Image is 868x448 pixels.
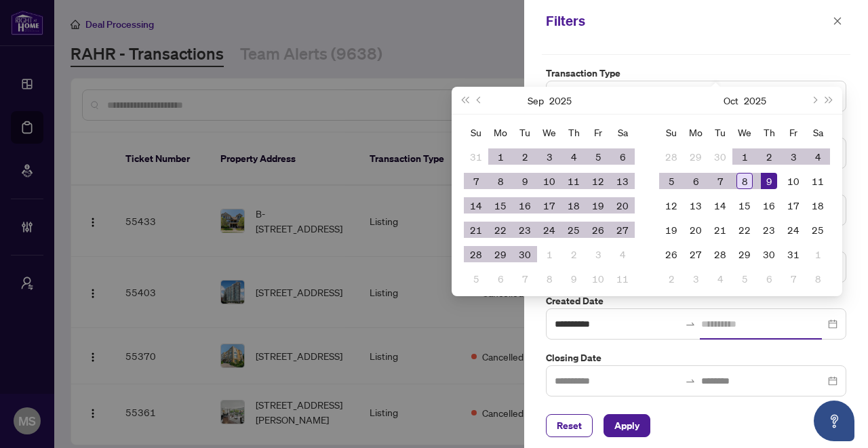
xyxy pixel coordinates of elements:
th: Mo [488,120,513,144]
th: Th [561,120,586,144]
div: 6 [492,270,509,287]
div: 8 [541,270,557,287]
div: 5 [590,148,606,165]
div: 4 [712,270,728,287]
td: 2025-10-10 [781,169,806,193]
div: 18 [810,197,826,213]
div: 29 [736,246,753,262]
td: 2025-10-07 [708,169,732,193]
div: 8 [736,173,753,189]
td: 2025-10-11 [806,169,830,193]
td: 2025-10-07 [513,266,537,291]
td: 2025-10-02 [757,144,781,169]
td: 2025-10-27 [684,242,708,266]
div: 4 [614,246,631,262]
span: Reset [557,415,582,436]
div: 26 [590,222,606,238]
td: 2025-09-08 [488,169,513,193]
div: 24 [541,222,557,238]
td: 2025-10-01 [732,144,757,169]
div: 14 [468,197,484,213]
td: 2025-11-06 [757,266,781,291]
th: Su [464,120,488,144]
td: 2025-10-05 [659,169,684,193]
td: 2025-09-18 [561,193,586,218]
div: 18 [566,197,582,213]
div: 3 [590,246,606,262]
td: 2025-11-04 [708,266,732,291]
th: Th [757,120,781,144]
div: 6 [614,148,631,165]
div: 28 [712,246,728,262]
div: 10 [590,270,606,287]
button: Last year (Control + left) [457,87,472,114]
div: 10 [785,173,802,189]
td: 2025-09-12 [586,169,610,193]
div: 20 [688,222,704,238]
div: 5 [468,270,484,287]
div: 1 [541,246,557,262]
th: Tu [513,120,537,144]
div: 3 [541,148,557,165]
button: Previous month (PageUp) [472,87,487,114]
div: 23 [761,222,777,238]
td: 2025-08-31 [464,144,488,169]
td: 2025-09-28 [464,242,488,266]
div: 6 [761,270,777,287]
th: We [732,120,757,144]
td: 2025-10-24 [781,218,806,242]
div: 2 [663,270,679,287]
button: Choose a year [549,87,572,114]
td: 2025-10-19 [659,218,684,242]
div: 17 [541,197,557,213]
td: 2025-10-14 [708,193,732,218]
td: 2025-09-09 [513,169,537,193]
div: Filters [546,11,829,31]
td: 2025-11-03 [684,266,708,291]
span: swap-right [685,375,696,386]
div: 15 [492,197,509,213]
div: 14 [712,197,728,213]
div: 5 [663,173,679,189]
td: 2025-09-17 [537,193,561,218]
td: 2025-10-02 [561,242,586,266]
td: 2025-10-04 [610,242,635,266]
div: 7 [712,173,728,189]
span: to [685,375,696,386]
div: 16 [517,197,533,213]
div: 30 [712,148,728,165]
td: 2025-09-14 [464,193,488,218]
td: 2025-11-05 [732,266,757,291]
td: 2025-10-28 [708,242,732,266]
button: Reset [546,414,593,437]
div: 9 [566,270,582,287]
td: 2025-11-07 [781,266,806,291]
div: 1 [810,246,826,262]
td: 2025-10-05 [464,266,488,291]
div: 7 [468,173,484,189]
button: Choose a month [724,87,738,114]
td: 2025-10-13 [684,193,708,218]
td: 2025-09-27 [610,218,635,242]
td: 2025-10-16 [757,193,781,218]
td: 2025-10-08 [537,266,561,291]
div: 27 [688,246,704,262]
td: 2025-09-23 [513,218,537,242]
label: Created Date [546,293,846,308]
td: 2025-10-09 [561,266,586,291]
td: 2025-09-02 [513,144,537,169]
td: 2025-09-04 [561,144,586,169]
th: Su [659,120,684,144]
div: 5 [736,270,753,287]
div: 2 [517,148,533,165]
div: 10 [541,173,557,189]
div: 11 [614,270,631,287]
div: 21 [712,222,728,238]
td: 2025-09-19 [586,193,610,218]
div: 22 [736,222,753,238]
td: 2025-09-06 [610,144,635,169]
td: 2025-09-15 [488,193,513,218]
div: 22 [492,222,509,238]
td: 2025-10-18 [806,193,830,218]
td: 2025-10-21 [708,218,732,242]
